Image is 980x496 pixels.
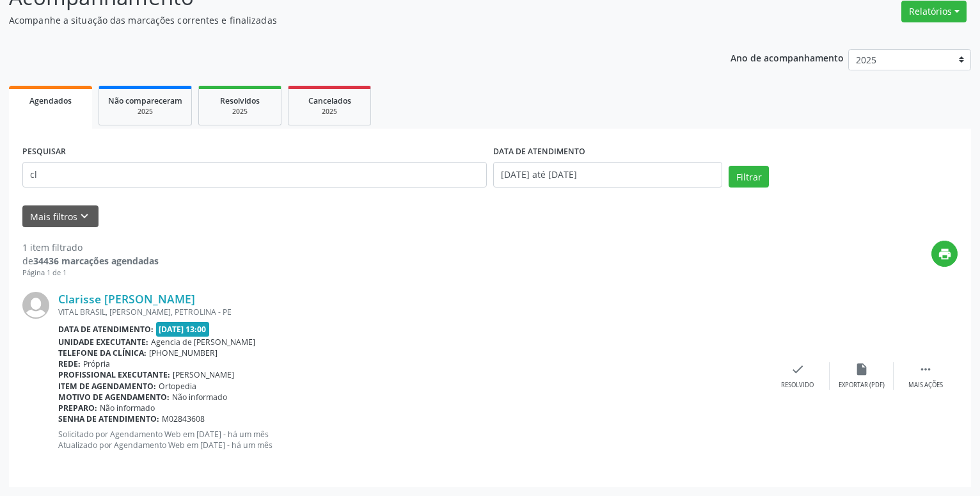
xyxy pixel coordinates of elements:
[729,166,769,188] button: Filtrar
[149,348,217,358] span: [PHONE_NUMBER]
[938,247,952,261] i: print
[100,403,155,413] span: Não informado
[22,162,487,188] input: Nome, código do beneficiário ou CPF
[781,381,814,390] div: Resolvido
[58,413,159,424] b: Senha de atendimento:
[173,369,234,380] span: [PERSON_NAME]
[220,95,260,106] span: Resolvidos
[156,322,210,337] span: [DATE] 13:00
[172,392,227,403] span: Não informado
[77,209,91,223] i: keyboard_arrow_down
[58,369,170,380] b: Profissional executante:
[22,292,49,319] img: img
[58,358,81,369] b: Rede:
[58,337,148,348] b: Unidade executante:
[9,13,683,27] p: Acompanhe a situação das marcações correntes e finalizadas
[297,107,361,116] div: 2025
[159,381,196,392] span: Ortopedia
[58,307,766,317] div: VITAL BRASIL, [PERSON_NAME], PETROLINA - PE
[493,162,722,188] input: Selecione um intervalo
[931,241,958,267] button: print
[151,337,255,348] span: Agencia de [PERSON_NAME]
[855,362,869,376] i: insert_drive_file
[493,142,585,162] label: DATA DE ATENDIMENTO
[731,49,844,65] p: Ano de acompanhamento
[58,381,156,392] b: Item de agendamento:
[58,392,170,403] b: Motivo de agendamento:
[22,241,159,254] div: 1 item filtrado
[22,268,159,278] div: Página 1 de 1
[108,95,182,106] span: Não compareceram
[29,95,72,106] span: Agendados
[162,413,205,424] span: M02843608
[58,324,154,335] b: Data de atendimento:
[839,381,885,390] div: Exportar (PDF)
[791,362,805,376] i: check
[58,403,97,413] b: Preparo:
[919,362,933,376] i: 
[308,95,351,106] span: Cancelados
[22,205,99,228] button: Mais filtroskeyboard_arrow_down
[908,381,943,390] div: Mais ações
[33,255,159,267] strong: 34436 marcações agendadas
[208,107,272,116] div: 2025
[58,292,195,306] a: Clarisse [PERSON_NAME]
[22,254,159,268] div: de
[58,348,146,358] b: Telefone da clínica:
[901,1,967,22] button: Relatórios
[108,107,182,116] div: 2025
[22,142,66,162] label: PESQUISAR
[83,358,110,369] span: Própria
[58,429,766,451] p: Solicitado por Agendamento Web em [DATE] - há um mês Atualizado por Agendamento Web em [DATE] - h...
